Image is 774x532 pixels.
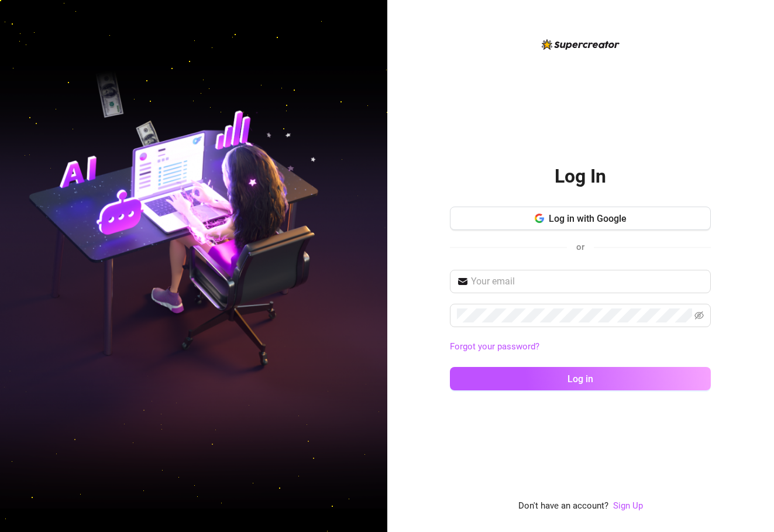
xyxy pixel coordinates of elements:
a: Sign Up [613,500,643,511]
span: Log in with Google [549,213,627,224]
a: Forgot your password? [450,341,539,352]
span: Log in [567,373,593,385]
span: eye-invisible [694,311,704,320]
a: Sign Up [613,499,643,513]
input: Your email [471,274,704,289]
a: Forgot your password? [450,340,711,354]
h2: Log In [555,164,606,188]
button: Log in [450,367,711,390]
img: logo-BBDzfeDw.svg [542,39,620,50]
span: Don't have an account? [518,499,608,513]
span: or [576,242,584,252]
button: Log in with Google [450,207,711,230]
